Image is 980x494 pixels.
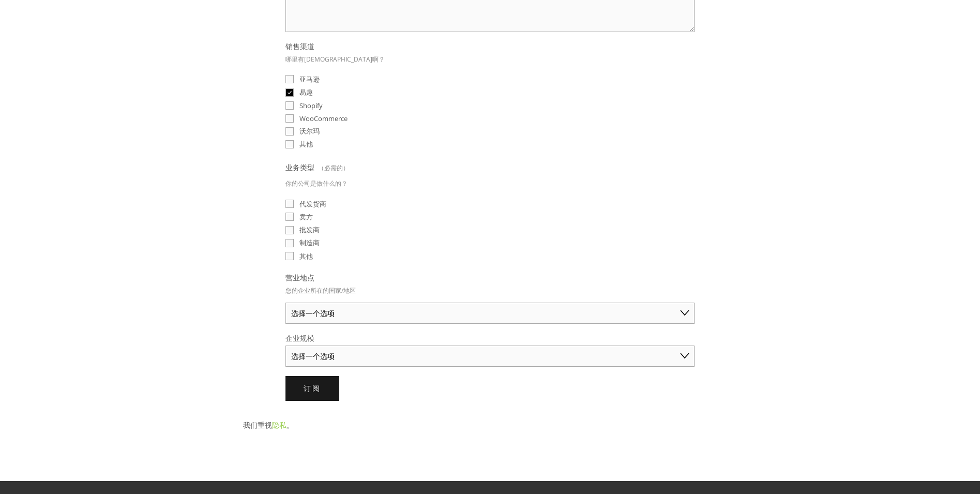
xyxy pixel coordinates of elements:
font: 您的企业所在的国家/地区 [285,286,356,295]
input: 沃尔玛 [285,127,294,136]
select: 营业地点 [285,303,695,324]
font: 其他 [299,251,313,261]
input: 代发货商 [285,200,294,208]
input: 易趣 [285,88,294,97]
font: WooCommerce [299,114,348,123]
input: 制造商 [285,239,294,247]
input: Shopify [285,101,294,110]
font: 批发商 [299,225,320,234]
input: 其他 [285,252,294,260]
font: 你的公司是做什么的？ [285,179,348,188]
font: Shopify [299,101,323,110]
input: 卖方 [285,213,294,221]
input: 其他 [285,140,294,148]
font: 亚马逊 [299,74,320,84]
a: 隐私 [272,420,287,430]
font: 。 [287,420,294,430]
font: 企业规模 [285,333,314,343]
font: 哪里有[DEMOGRAPHIC_DATA]啊？ [285,55,385,64]
input: 亚马逊 [285,75,294,83]
font: 我们重视 [243,420,272,430]
font: 业务类型 [285,162,314,172]
select: 企业规模 [285,346,695,367]
font: 营业地点 [285,273,314,282]
font: 制造商 [299,238,320,247]
input: 批发商 [285,226,294,234]
input: WooCommerce [285,114,294,123]
font: 其他 [299,139,313,148]
font: 卖方 [299,212,313,221]
font: 订阅 [304,383,321,393]
button: 订阅订阅 [285,376,339,401]
font: 易趣 [299,87,313,97]
font: 销售渠道 [285,41,314,51]
font: 代发货商 [299,199,326,208]
font: （必需的） [318,163,349,172]
font: 沃尔玛 [299,126,320,136]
